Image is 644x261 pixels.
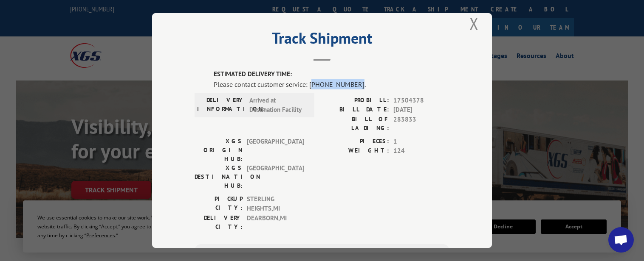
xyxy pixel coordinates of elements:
[247,213,304,231] span: DEARBORN , MI
[393,105,449,115] span: [DATE]
[195,194,243,213] label: PICKUP CITY:
[322,95,389,105] label: PROBILL:
[247,163,304,190] span: [GEOGRAPHIC_DATA]
[195,32,449,48] h2: Track Shipment
[214,69,449,79] label: ESTIMATED DELIVERY TIME:
[393,146,449,156] span: 124
[608,227,634,253] a: Open chat
[214,79,449,89] div: Please contact customer service: [PHONE_NUMBER].
[247,136,304,163] span: [GEOGRAPHIC_DATA]
[393,95,449,105] span: 17504378
[393,136,449,146] span: 1
[249,95,307,114] span: Arrived at Destination Facility
[393,114,449,132] span: 283833
[195,163,243,190] label: XGS DESTINATION HUB:
[322,105,389,115] label: BILL DATE:
[467,12,481,35] button: Close modal
[195,213,243,231] label: DELIVERY CITY:
[197,95,245,114] label: DELIVERY INFORMATION:
[322,114,389,132] label: BILL OF LADING:
[195,136,243,163] label: XGS ORIGIN HUB:
[247,194,304,213] span: STERLING HEIGHTS , MI
[322,136,389,146] label: PIECES:
[322,146,389,156] label: WEIGHT:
